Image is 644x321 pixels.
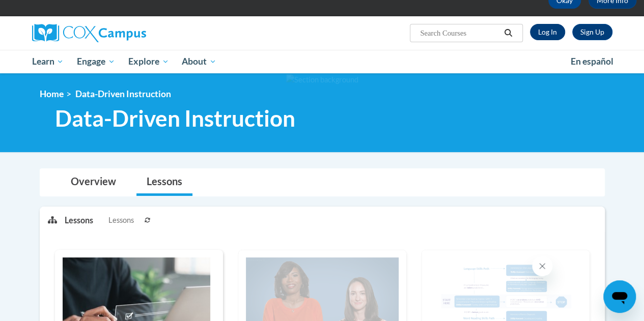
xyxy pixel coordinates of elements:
[55,105,295,132] span: Data-Driven Instruction
[530,24,565,40] a: Log In
[286,74,358,85] img: Section background
[108,215,134,226] span: Lessons
[32,55,64,68] span: Learn
[61,169,126,196] a: Overview
[25,50,71,73] a: Learn
[40,89,64,99] a: Home
[571,56,613,67] span: En español
[75,89,171,99] span: Data-Driven Instruction
[175,50,223,73] a: About
[564,51,620,72] a: En español
[6,7,82,15] span: Hi. How can we help?
[603,280,636,313] iframe: Button to launch messaging window
[182,55,216,68] span: About
[65,215,93,226] p: Lessons
[70,50,122,73] a: Engage
[128,55,169,68] span: Explore
[24,50,620,73] div: Main menu
[532,256,552,276] iframe: Close message
[136,169,192,196] a: Lessons
[32,24,146,42] img: Cox Campus
[500,27,516,39] button: Search
[122,50,176,73] a: Explore
[77,55,115,68] span: Engage
[32,24,215,42] a: Cox Campus
[419,27,500,39] input: Search Courses
[572,24,612,40] a: Register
